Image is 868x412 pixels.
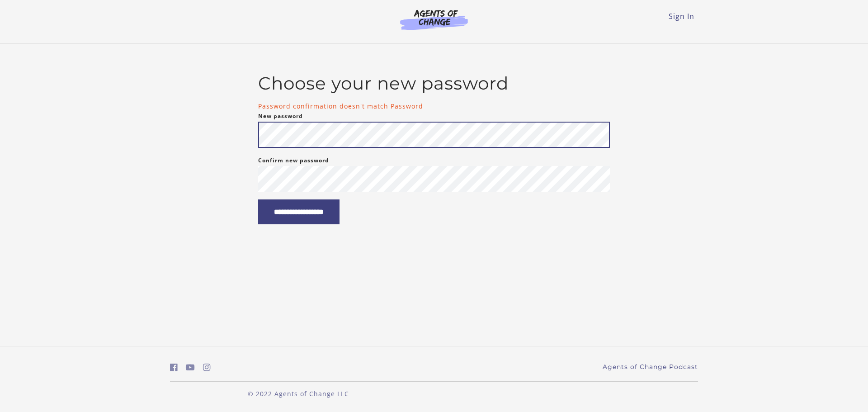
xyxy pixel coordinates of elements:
[170,361,178,374] a: https://www.facebook.com/groups/aswbtestprep (Open in a new window)
[203,361,211,374] a: https://www.instagram.com/agentsofchangeprep/ (Open in a new window)
[203,363,211,372] i: https://www.instagram.com/agentsofchangeprep/ (Open in a new window)
[258,73,610,94] h2: Choose your new password
[186,361,195,374] a: https://www.youtube.com/c/AgentsofChangeTestPrepbyMeaganMitchell (Open in a new window)
[603,362,698,372] a: Agents of Change Podcast
[258,111,303,122] label: New password
[170,363,178,372] i: https://www.facebook.com/groups/aswbtestprep (Open in a new window)
[258,101,610,111] li: Password confirmation doesn't match Password
[669,11,694,21] a: Sign In
[391,9,477,30] img: Agents of Change Logo
[186,363,195,372] i: https://www.youtube.com/c/AgentsofChangeTestPrepbyMeaganMitchell (Open in a new window)
[258,155,329,166] label: Confirm new password
[170,389,427,398] p: © 2022 Agents of Change LLC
